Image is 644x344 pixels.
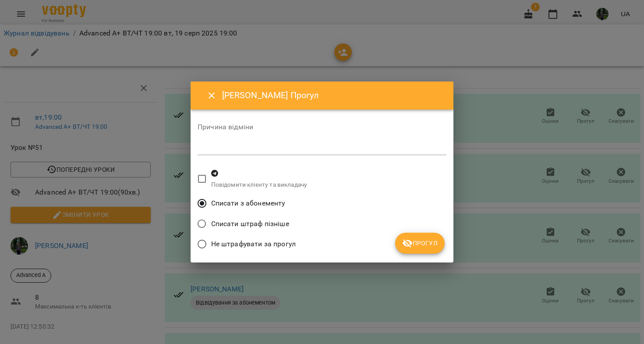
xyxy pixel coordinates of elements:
[402,238,438,248] span: Прогул
[198,124,446,131] label: Причина відміни
[211,181,308,189] p: Повідомити клієнту та викладачу
[395,233,445,254] button: Прогул
[222,89,443,102] h6: [PERSON_NAME] Прогул
[211,198,285,209] span: Списати з абонементу
[201,85,222,106] button: Close
[211,219,289,229] span: Списати штраф пізніше
[211,239,296,249] span: Не штрафувати за прогул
